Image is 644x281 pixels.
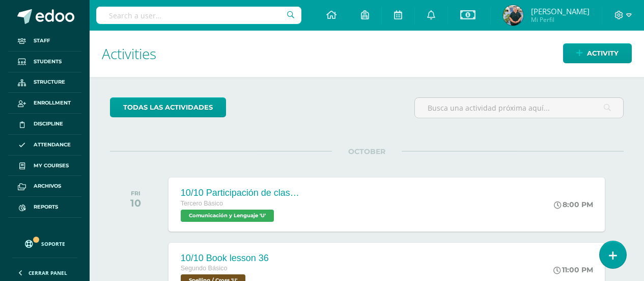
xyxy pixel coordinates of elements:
a: Enrollment [8,93,81,114]
img: 4447a754f8b82caf5a355abd86508926.png [503,5,523,25]
a: Attendance [8,135,81,156]
span: Archivos [34,182,61,190]
span: Attendance [34,141,71,149]
span: Soporte [41,240,65,247]
span: Tercero Básico [181,200,223,207]
a: Discipline [8,114,81,135]
a: My courses [8,156,81,176]
h1: Activities [102,31,632,77]
span: Segundo Básico [181,265,228,272]
span: Enrollment [34,99,71,107]
span: Staff [34,37,50,45]
div: 11:00 PM [553,265,593,274]
input: Search a user… [96,7,301,24]
span: Comunicación y Lenguaje 'U' [181,210,274,222]
div: 10/10 Book lesson 36 [181,253,269,264]
a: Staff [8,31,81,52]
span: Cerrar panel [29,269,67,276]
a: Archivos [8,176,81,197]
span: Discipline [34,120,63,128]
div: 10 [130,197,141,209]
a: Students [8,52,81,72]
a: Soporte [12,230,77,255]
span: Students [34,58,62,66]
span: Reports [34,203,58,211]
span: Mi Perfil [531,15,590,24]
span: My courses [34,162,69,170]
div: 10/10 Participación de clase 🙋‍♂️🙋‍♀️ [181,187,303,198]
a: Reports [8,197,81,218]
span: Structure [34,78,65,86]
div: 8:00 PM [554,200,593,209]
a: Activity [563,43,632,63]
span: Activity [587,44,619,63]
input: Busca una actividad próxima aquí... [415,98,623,118]
a: todas las Actividades [110,97,226,117]
span: OCTOBER [332,147,402,156]
div: FRI [130,190,141,197]
span: [PERSON_NAME] [531,6,590,16]
a: Structure [8,72,81,93]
